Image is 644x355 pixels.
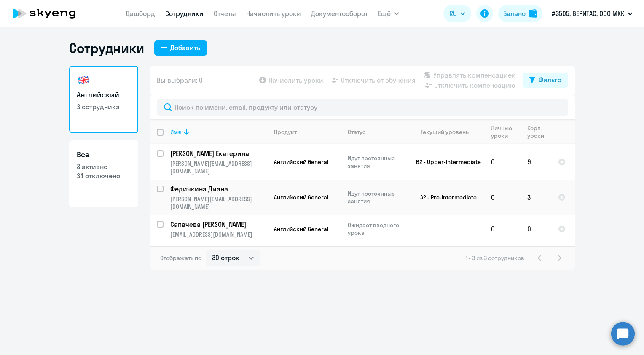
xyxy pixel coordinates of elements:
span: Ещё [378,8,391,19]
p: [PERSON_NAME][EMAIL_ADDRESS][DOMAIN_NAME] [170,195,267,210]
td: 0 [484,180,521,215]
td: A2 - Pre-Intermediate [406,180,484,215]
p: [EMAIL_ADDRESS][DOMAIN_NAME] [170,231,267,238]
div: Текущий уровень [413,128,484,136]
span: RU [449,8,457,19]
button: Фильтр [523,73,568,88]
td: 3 [521,180,551,215]
div: Имя [170,128,267,136]
h1: Сотрудники [69,40,144,56]
div: Фильтр [539,75,561,85]
a: Английский3 сотрудника [69,66,138,133]
td: 0 [484,215,521,243]
div: Текущий уровень [421,128,469,136]
td: 0 [521,215,551,243]
img: english [77,73,90,87]
div: Добавить [170,43,200,53]
p: #3505, ВЕРИТАС, ООО МКК [552,8,624,19]
td: B2 - Upper-Intermediate [406,144,484,180]
input: Поиск по имени, email, продукту или статусу [157,99,568,116]
a: [PERSON_NAME] Екатерина [170,149,267,158]
div: Продукт [274,128,297,136]
a: Начислить уроки [246,9,301,18]
div: Корп. уроки [527,124,551,140]
p: Идут постоянные занятия [348,154,405,169]
button: Ещё [378,5,399,22]
div: Личные уроки [491,124,515,140]
p: Федичкина Диана [170,184,266,194]
a: Дашборд [126,9,155,18]
h3: Английский [77,89,131,100]
button: Добавить [154,40,207,56]
button: Балансbalance [498,5,542,22]
span: Английский General [274,158,328,166]
span: 1 - 3 из 3 сотрудников [466,254,524,262]
p: Ожидает вводного урока [348,221,405,237]
p: 3 активно [77,162,131,171]
a: Федичкина Диана [170,184,267,194]
span: Английский General [274,225,328,233]
a: Документооборот [311,9,368,18]
p: Идут постоянные занятия [348,190,405,205]
button: #3505, ВЕРИТАС, ООО МКК [547,3,637,24]
h3: Все [77,149,131,160]
button: RU [443,5,471,22]
p: [PERSON_NAME][EMAIL_ADDRESS][DOMAIN_NAME] [170,160,267,175]
span: Отображать по: [160,254,203,262]
div: Баланс [503,8,526,19]
div: Корп. уроки [527,124,545,140]
a: Сапачева [PERSON_NAME] [170,220,267,229]
div: Статус [348,128,366,136]
a: Сотрудники [165,9,204,18]
a: Все3 активно34 отключено [69,140,138,207]
div: Продукт [274,128,341,136]
a: Отчеты [214,9,236,18]
td: 9 [521,144,551,180]
span: Английский General [274,194,328,201]
img: balance [529,9,537,18]
div: Имя [170,128,181,136]
p: 3 сотрудника [77,102,131,111]
p: 34 отключено [77,171,131,180]
span: Вы выбрали: 0 [157,75,203,85]
div: Личные уроки [491,124,520,140]
p: [PERSON_NAME] Екатерина [170,149,266,158]
div: Статус [348,128,405,136]
td: 0 [484,144,521,180]
p: Сапачева [PERSON_NAME] [170,220,266,229]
